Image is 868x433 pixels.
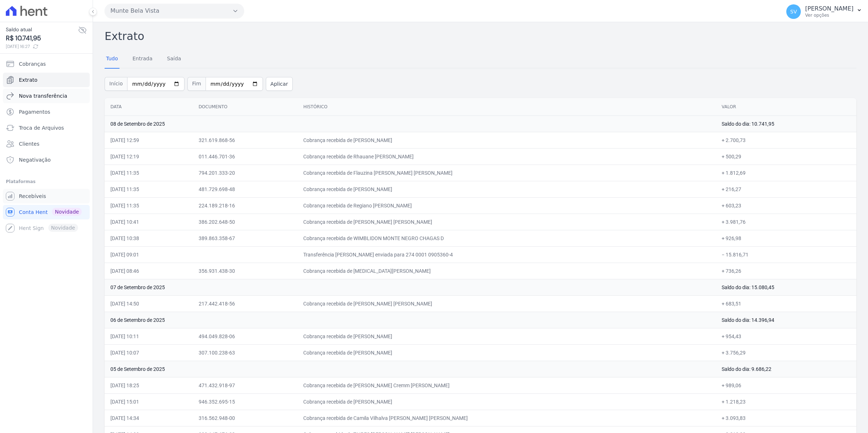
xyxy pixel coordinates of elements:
td: + 989,06 [716,377,856,393]
a: Cobranças [3,57,90,71]
td: [DATE] 11:35 [105,181,193,197]
button: Munte Bela Vista [105,4,244,18]
td: Cobrança recebida de [PERSON_NAME] [PERSON_NAME] [297,295,716,312]
td: 06 de Setembro de 2025 [105,312,716,328]
span: Troca de Arquivos [19,124,64,131]
td: + 683,51 [716,295,856,312]
td: Cobrança recebida de [PERSON_NAME] [297,393,716,410]
td: [DATE] 10:11 [105,328,193,344]
td: [DATE] 12:59 [105,132,193,148]
span: R$ 10.741,95 [6,33,78,43]
span: Início [105,77,127,91]
td: 471.432.918-97 [193,377,298,393]
td: [DATE] 10:07 [105,344,193,361]
td: Cobrança recebida de [PERSON_NAME] Cremm [PERSON_NAME] [297,377,716,393]
td: [DATE] 11:35 [105,197,193,214]
td: 224.189.218-16 [193,197,298,214]
button: Aplicar [266,77,293,91]
td: + 3.756,29 [716,344,856,361]
td: 386.202.648-50 [193,214,298,230]
td: + 736,26 [716,263,856,279]
td: + 926,98 [716,230,856,246]
td: 011.446.701-36 [193,148,298,165]
td: + 2.700,73 [716,132,856,148]
td: [DATE] 08:46 [105,263,193,279]
a: Extrato [3,73,90,87]
td: Cobrança recebida de Regiano [PERSON_NAME] [297,197,716,214]
td: + 3.093,83 [716,410,856,426]
td: [DATE] 10:41 [105,214,193,230]
span: Conta Hent [19,209,48,216]
td: Cobrança recebida de [PERSON_NAME] [297,132,716,148]
td: 494.049.828-06 [193,328,298,344]
nav: Sidebar [6,57,87,235]
a: Negativação [3,153,90,167]
td: + 1.218,23 [716,393,856,410]
td: + 603,23 [716,197,856,214]
td: Transferência [PERSON_NAME] enviada para 274 0001 0905360-4 [297,246,716,263]
span: [DATE] 16:27 [6,43,78,50]
a: Tudo [105,50,119,69]
td: 05 de Setembro de 2025 [105,361,716,377]
td: [DATE] 10:38 [105,230,193,246]
td: Saldo do dia: 15.080,45 [716,279,856,295]
td: 316.562.948-00 [193,410,298,426]
a: Nova transferência [3,89,90,103]
p: [PERSON_NAME] [805,5,853,12]
a: Conta Hent Novidade [3,205,90,219]
span: Saldo atual [6,26,78,33]
div: Plataformas [6,177,87,186]
td: [DATE] 14:34 [105,410,193,426]
span: Negativação [19,156,51,163]
td: Cobrança recebida de Flauzina [PERSON_NAME] [PERSON_NAME] [297,165,716,181]
span: Cobranças [19,60,46,68]
td: + 954,43 [716,328,856,344]
td: 307.100.238-63 [193,344,298,361]
span: Pagamentos [19,108,50,116]
td: [DATE] 12:19 [105,148,193,165]
span: Nova transferência [19,92,67,100]
span: Clientes [19,140,39,147]
span: Novidade [52,208,82,216]
td: + 500,29 [716,148,856,165]
td: Cobrança recebida de WIMBLIDON MONTE NEGRO CHAGAS D [297,230,716,246]
th: Data [105,98,193,116]
a: Recebíveis [3,189,90,203]
td: 321.619.868-56 [193,132,298,148]
td: [DATE] 14:50 [105,295,193,312]
th: Valor [716,98,856,116]
td: [DATE] 18:25 [105,377,193,393]
td: Cobrança recebida de [MEDICAL_DATA][PERSON_NAME] [297,263,716,279]
td: + 1.812,69 [716,165,856,181]
a: Entrada [131,50,154,69]
td: [DATE] 15:01 [105,393,193,410]
td: 389.863.358-67 [193,230,298,246]
a: Clientes [3,137,90,151]
td: Cobrança recebida de [PERSON_NAME] [PERSON_NAME] [297,214,716,230]
span: Recebíveis [19,193,46,200]
td: Cobrança recebida de Camila Vilhalva [PERSON_NAME] [PERSON_NAME] [297,410,716,426]
span: Extrato [19,76,37,84]
button: SV [PERSON_NAME] Ver opções [780,1,868,22]
td: [DATE] 11:35 [105,165,193,181]
td: − 15.816,71 [716,246,856,263]
td: Cobrança recebida de [PERSON_NAME] [297,181,716,197]
td: 217.442.418-56 [193,295,298,312]
td: Saldo do dia: 14.396,94 [716,312,856,328]
a: Pagamentos [3,105,90,119]
td: 481.729.698-48 [193,181,298,197]
td: + 3.981,76 [716,214,856,230]
th: Documento [193,98,298,116]
td: 07 de Setembro de 2025 [105,279,716,295]
td: 356.931.438-30 [193,263,298,279]
a: Troca de Arquivos [3,121,90,135]
td: 794.201.333-20 [193,165,298,181]
td: [DATE] 09:01 [105,246,193,263]
td: Cobrança recebida de [PERSON_NAME] [297,344,716,361]
td: Saldo do dia: 9.686,22 [716,361,856,377]
td: 08 de Setembro de 2025 [105,116,716,132]
th: Histórico [297,98,716,116]
span: SV [790,9,797,14]
span: Fim [187,77,206,91]
td: + 216,27 [716,181,856,197]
